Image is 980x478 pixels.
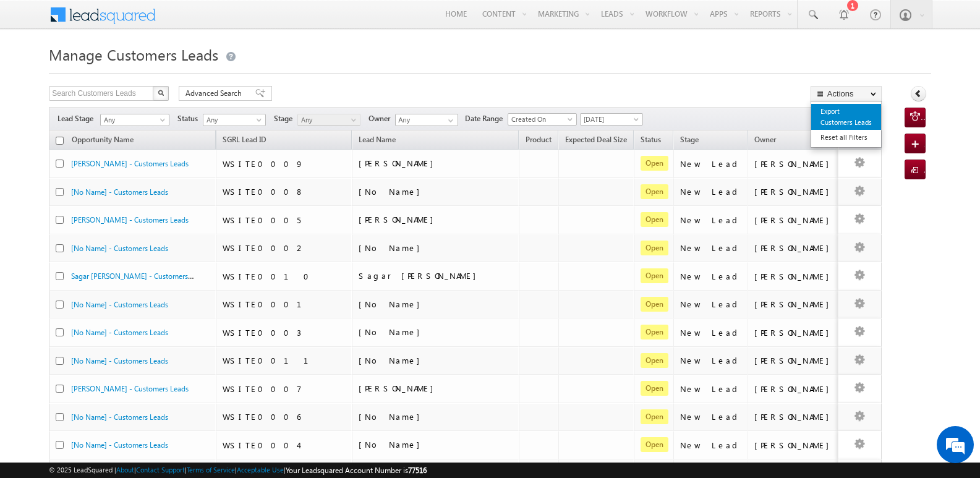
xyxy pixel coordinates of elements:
[674,133,705,149] a: Stage
[56,137,64,145] input: Check all records
[177,113,203,124] span: Status
[66,133,140,149] a: Opportunity Name
[559,133,633,149] a: Expected Deal Size
[811,86,882,101] button: Actions
[754,355,835,366] div: [PERSON_NAME]
[811,104,881,130] a: Export Customers Leads
[508,113,577,126] a: Created On
[158,90,164,96] img: Search
[359,186,426,197] span: [No Name]
[641,184,668,199] span: Open
[100,114,169,126] a: Any
[49,45,218,64] span: Manage Customers Leads
[754,327,835,338] div: [PERSON_NAME]
[754,135,776,144] span: Owner
[369,113,395,124] span: Owner
[526,135,552,144] span: Product
[223,135,266,144] span: SGRL Lead ID
[223,383,346,395] div: WSITE0007
[223,158,346,169] div: WSITE0009
[64,65,208,81] div: Chat with us now
[298,114,357,126] span: Any
[580,113,643,126] a: [DATE]
[359,383,440,393] span: [PERSON_NAME]
[408,466,427,475] span: 77516
[641,325,668,339] span: Open
[680,440,742,451] div: New Lead
[754,299,835,310] div: [PERSON_NAME]
[203,114,262,126] span: Any
[641,381,668,396] span: Open
[223,242,346,254] div: WSITE0002
[641,437,668,452] span: Open
[680,158,742,169] div: New Lead
[680,215,742,226] div: New Lead
[565,135,627,144] span: Expected Deal Size
[223,215,346,226] div: WSITE0005
[71,300,168,309] a: [No Name] - Customers Leads
[223,440,346,451] div: WSITE0004
[641,156,668,171] span: Open
[203,114,266,126] a: Any
[754,242,835,254] div: [PERSON_NAME]
[641,409,668,424] span: Open
[223,327,346,338] div: WSITE0003
[811,130,881,145] a: Reset all Filters
[216,133,273,149] a: SGRL Lead ID
[71,328,168,337] a: [No Name] - Customers Leads
[441,114,457,127] a: Show All Items
[203,6,232,36] div: Minimize live chat window
[680,242,742,254] div: New Lead
[359,242,426,253] span: [No Name]
[680,299,742,310] div: New Lead
[71,412,168,422] a: [No Name] - Customers Leads
[286,466,427,475] span: Your Leadsquared Account Number is
[581,114,639,125] span: [DATE]
[641,353,668,368] span: Open
[71,159,189,168] a: [PERSON_NAME] - Customers Leads
[634,133,667,149] a: Status
[297,114,360,126] a: Any
[185,88,245,99] span: Advanced Search
[352,133,402,149] span: Lead Name
[359,270,482,281] span: Sagar [PERSON_NAME]
[359,411,426,422] span: [No Name]
[680,186,742,197] div: New Lead
[187,466,235,474] a: Terms of Service
[71,384,189,393] a: [PERSON_NAME] - Customers Leads
[136,466,185,474] a: Contact Support
[223,355,346,366] div: WSITE0011
[359,439,426,450] span: [No Name]
[101,114,165,126] span: Any
[641,212,668,227] span: Open
[641,297,668,312] span: Open
[641,241,668,255] span: Open
[237,466,284,474] a: Acceptable Use
[71,244,168,253] a: [No Name] - Customers Leads
[49,464,427,476] span: © 2025 LeadSquared | | | | |
[72,135,134,144] span: Opportunity Name
[223,186,346,197] div: WSITE0008
[680,327,742,338] div: New Lead
[71,215,189,224] a: [PERSON_NAME] - Customers Leads
[58,113,98,124] span: Lead Stage
[223,299,346,310] div: WSITE0001
[680,383,742,395] div: New Lead
[21,65,52,81] img: d_60004797649_company_0_60004797649
[680,135,699,144] span: Stage
[508,114,573,125] span: Created On
[359,158,440,168] span: [PERSON_NAME]
[754,215,835,226] div: [PERSON_NAME]
[754,440,835,451] div: [PERSON_NAME]
[754,158,835,169] div: [PERSON_NAME]
[680,411,742,422] div: New Lead
[754,186,835,197] div: [PERSON_NAME]
[359,355,426,365] span: [No Name]
[754,411,835,422] div: [PERSON_NAME]
[71,187,168,197] a: [No Name] - Customers Leads
[680,271,742,282] div: New Lead
[71,440,168,450] a: [No Name] - Customers Leads
[71,356,168,365] a: [No Name] - Customers Leads
[641,268,668,283] span: Open
[754,271,835,282] div: [PERSON_NAME]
